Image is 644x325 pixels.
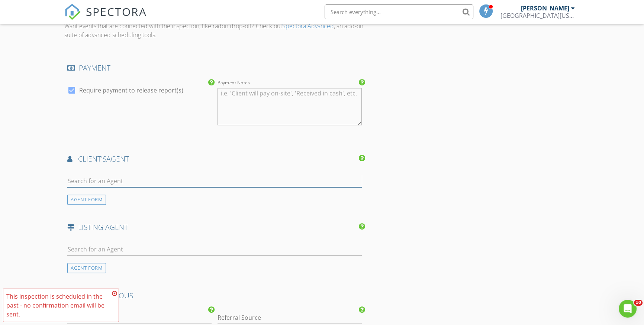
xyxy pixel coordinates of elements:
div: [PERSON_NAME] [521,4,569,12]
input: Search for an Agent [67,243,362,256]
h4: MISCELLANEOUS [67,291,362,300]
span: SPECTORA [86,4,147,19]
img: The Best Home Inspection Software - Spectora [64,4,81,20]
h4: AGENT [67,154,362,164]
h4: LISTING AGENT [67,222,362,232]
div: South Florida Building Inspections, Inc. [500,12,575,19]
label: Require payment to release report(s) [79,87,183,94]
iframe: Intercom live chat [619,300,637,318]
input: Search for an Agent [67,175,362,187]
span: 10 [634,300,643,306]
h4: PAYMENT [67,63,362,73]
p: Want events that are connected with the inspection, like radon drop-off? Check out , an add-on su... [64,22,365,39]
div: This inspection is scheduled in the past - no confirmation email will be sent. [6,292,110,319]
div: AGENT FORM [67,195,106,205]
a: SPECTORA [64,10,147,26]
div: AGENT FORM [67,263,106,273]
input: Search everything... [325,4,473,19]
a: Spectora Advanced [282,22,334,30]
input: Referral Source [218,312,362,324]
span: client's [78,154,106,164]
